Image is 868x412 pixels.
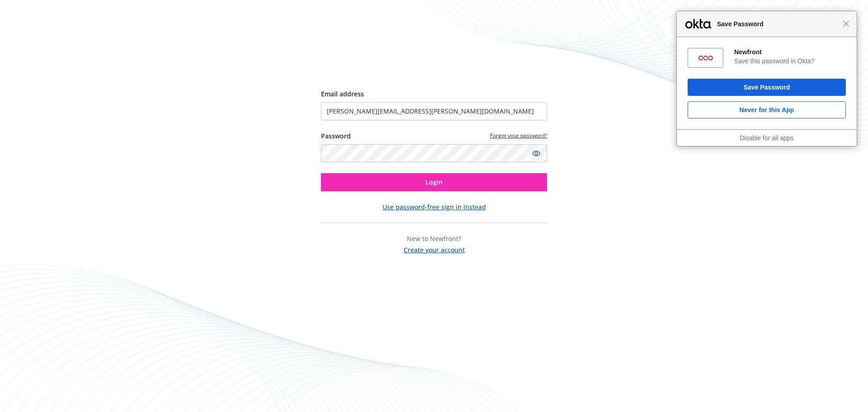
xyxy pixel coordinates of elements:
[321,90,364,98] span: Email address
[734,57,846,65] div: Save this password in Okta?
[688,79,846,96] button: Save Password
[425,178,443,186] span: Login
[382,202,486,212] button: Use password-free sign in instead
[321,131,351,141] label: Password
[407,234,461,243] span: New to Newfront?
[698,51,713,65] img: 9qr+3JAAAABklEQVQDAAYfn1AZwRfeAAAAAElFTkSuQmCC
[321,57,406,72] img: Newfront logo
[321,144,547,162] input: Enter your password
[712,19,843,29] span: Save Password
[321,173,547,191] button: Login
[321,102,547,120] input: Enter your email
[734,48,846,56] div: Newfront
[843,20,849,27] span: Close
[404,243,465,255] button: Create your account
[688,101,846,118] button: Never for this App
[740,134,793,142] a: Disable for all apps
